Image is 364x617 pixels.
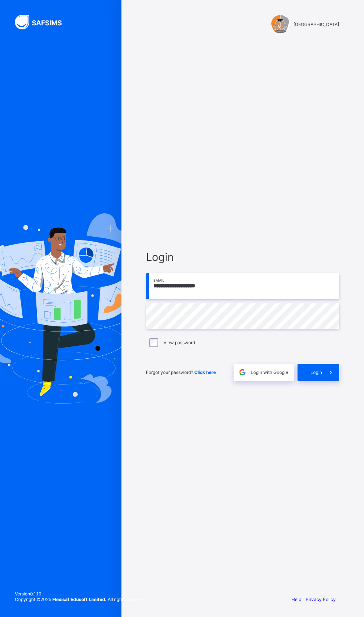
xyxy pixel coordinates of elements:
img: google.396cfc9801f0270233282035f929180a.svg [238,368,247,377]
span: Login with Google [251,369,288,375]
img: SAFSIMS Logo [15,15,71,29]
a: Privacy Policy [306,597,336,602]
span: Login [311,369,322,375]
strong: Flexisaf Edusoft Limited. [52,597,107,602]
label: View password [163,340,195,345]
span: Login [146,251,339,264]
a: Help [292,597,301,602]
span: Copyright © 2025 All rights reserved. [15,597,146,602]
span: Version 0.1.19 [15,591,146,597]
a: Click here [194,369,216,375]
span: [GEOGRAPHIC_DATA] [293,22,339,27]
span: Forgot your password? [146,369,216,375]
